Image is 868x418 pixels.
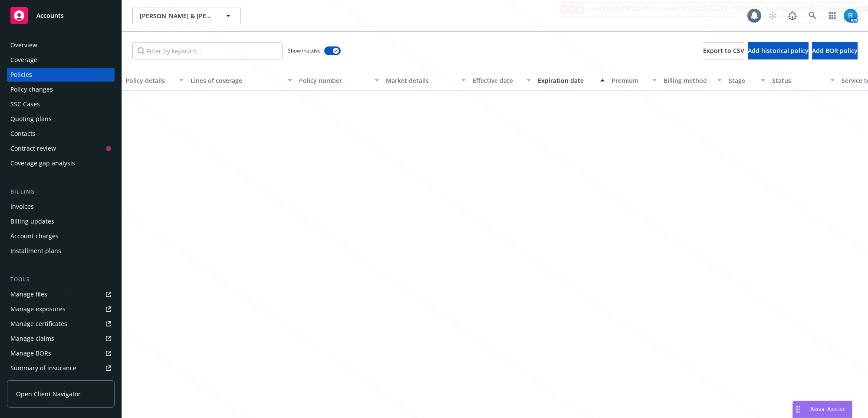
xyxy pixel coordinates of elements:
[7,127,115,141] a: Contacts
[812,46,858,55] span: Add BOR policy
[7,3,115,28] a: Accounts
[748,42,809,59] button: Add historical policy
[10,346,51,360] div: Manage BORs
[7,332,115,346] a: Manage claims
[7,142,115,155] a: Contract review
[187,70,296,91] button: Lines of coverage
[7,244,115,258] a: Installment plans
[140,11,215,20] span: [PERSON_NAME] & [PERSON_NAME]
[769,70,838,91] button: Status
[132,7,241,24] button: [PERSON_NAME] & [PERSON_NAME]
[844,9,858,23] img: photo
[10,200,34,214] div: Invoices
[299,76,369,85] div: Policy number
[7,97,115,111] a: SSC Cases
[10,214,54,228] div: Billing updates
[7,112,115,126] a: Quoting plans
[16,389,81,398] span: Open Client Navigator
[608,70,660,91] button: Premium
[7,287,115,301] a: Manage files
[7,188,115,196] div: Billing
[469,70,534,91] button: Effective date
[7,53,115,67] a: Coverage
[10,156,75,170] div: Coverage gap analysis
[824,7,841,24] a: Switch app
[10,68,32,82] div: Policies
[792,401,852,418] button: Nova Assist
[764,7,781,24] a: Start snowing
[288,47,321,54] span: Show inactive
[10,317,67,331] div: Manage certificates
[7,68,115,82] a: Policies
[7,229,115,243] a: Account charges
[10,97,40,111] div: SSC Cases
[10,244,61,258] div: Installment plans
[296,70,382,91] button: Policy number
[122,70,187,91] button: Policy details
[7,275,115,284] div: Tools
[10,229,59,243] div: Account charges
[132,42,283,59] input: Filter by keyword...
[812,42,858,59] button: Add BOR policy
[10,38,37,52] div: Overview
[811,405,845,413] span: Nova Assist
[660,70,725,91] button: Billing method
[612,76,647,85] div: Premium
[10,127,36,141] div: Contacts
[7,361,115,375] a: Summary of insurance
[7,346,115,360] a: Manage BORs
[729,76,756,85] div: Stage
[703,46,744,55] span: Export to CSV
[10,142,56,155] div: Contract review
[7,156,115,170] a: Coverage gap analysis
[10,53,37,67] div: Coverage
[7,82,115,96] a: Policy changes
[7,214,115,228] a: Billing updates
[10,82,53,96] div: Policy changes
[772,76,825,85] div: Status
[125,76,174,85] div: Policy details
[191,76,283,85] div: Lines of coverage
[793,401,804,418] div: Drag to move
[784,7,801,24] a: Report a Bug
[10,361,76,375] div: Summary of insurance
[382,70,469,91] button: Market details
[538,76,595,85] div: Expiration date
[7,38,115,52] a: Overview
[804,7,821,24] a: Search
[7,200,115,214] a: Invoices
[664,76,712,85] div: Billing method
[10,332,54,346] div: Manage claims
[386,76,456,85] div: Market details
[10,302,66,316] div: Manage exposures
[748,46,809,55] span: Add historical policy
[534,70,608,91] button: Expiration date
[725,70,769,91] button: Stage
[36,12,64,19] span: Accounts
[703,42,744,59] button: Export to CSV
[10,112,52,126] div: Quoting plans
[7,317,115,331] a: Manage certificates
[473,76,521,85] div: Effective date
[10,287,47,301] div: Manage files
[7,302,115,316] a: Manage exposures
